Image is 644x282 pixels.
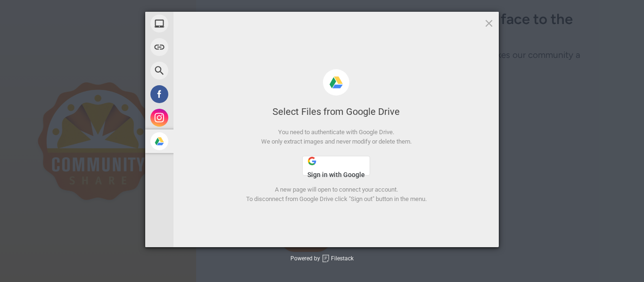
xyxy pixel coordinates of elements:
[173,185,499,194] div: A new page will open to connect your account.
[173,105,499,118] div: Select Files from Google Drive
[145,35,258,59] div: Link (URL)
[145,82,258,106] div: Facebook
[173,128,499,137] div: You need to authenticate with Google Drive.
[290,255,354,263] div: Powered by Filestack
[484,18,494,28] span: Click here or hit ESC to close picker
[173,194,499,204] div: To disconnect from Google Drive click "Sign out" button in the menu.
[307,171,365,178] span: Sign in with Google
[145,59,258,82] div: Web Search
[173,137,499,146] div: We only extract images and never modify or delete them.
[331,18,341,29] span: Google Drive
[145,106,258,129] div: Instagram
[145,12,258,35] div: My Device
[302,156,370,176] button: Sign in with Google
[145,129,258,153] div: Google Drive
